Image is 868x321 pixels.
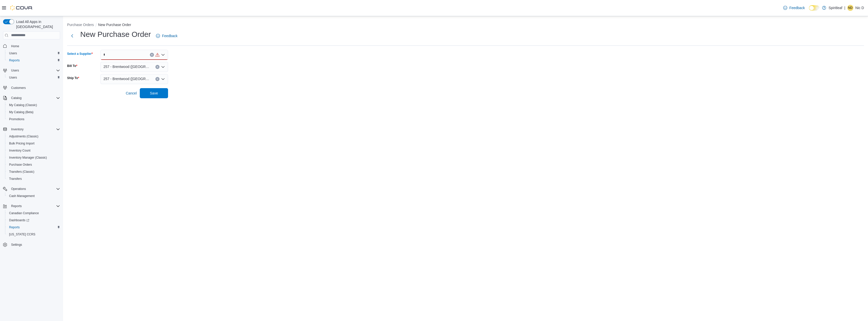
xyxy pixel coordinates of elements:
nav: An example of EuiBreadcrumbs [67,22,864,28]
a: Users [7,50,19,56]
button: Purchase Orders [67,23,94,27]
a: My Catalog (Beta) [7,109,36,115]
button: Transfers (Classic) [5,168,62,175]
a: Canadian Compliance [7,210,41,216]
span: Settings [9,241,60,248]
a: Customers [9,85,28,91]
span: Reports [9,58,20,62]
button: Home [1,42,62,50]
button: My Catalog (Beta) [5,109,62,116]
button: Inventory [9,126,25,132]
span: Transfers (Classic) [7,169,60,175]
label: Select a Supplier [67,52,93,56]
span: Transfers [7,176,60,182]
span: Reports [9,225,20,229]
span: Home [9,43,60,49]
span: Feedback [162,33,177,38]
label: Bill To [67,64,77,68]
button: Clear input [155,77,159,81]
span: Reports [9,203,60,209]
button: Reports [9,203,24,209]
span: Load All Apps in [GEOGRAPHIC_DATA] [14,19,60,29]
a: [US_STATE] CCRS [7,231,37,237]
a: Feedback [154,31,179,41]
label: Ship To [67,76,79,80]
span: Adjustments (Classic) [9,134,38,138]
a: Bulk Pricing Import [7,140,37,146]
button: Open list of options [161,77,165,81]
span: Dashboards [7,217,60,223]
span: Users [7,75,60,81]
span: My Catalog (Beta) [7,109,60,115]
button: Bulk Pricing Import [5,140,62,147]
p: Nic D [855,5,864,11]
a: My Catalog (Classic) [7,102,39,108]
a: Inventory Count [7,147,33,154]
span: My Catalog (Classic) [7,102,60,108]
span: Cash Management [9,194,35,198]
span: Transfers [9,177,22,181]
span: Operations [9,186,60,192]
h1: New Purchase Order [80,29,151,39]
a: Users [7,75,19,81]
a: Home [9,43,21,49]
button: Catalog [9,95,23,101]
button: Users [9,67,21,73]
button: Transfers [5,175,62,182]
button: Users [5,74,62,81]
span: Feedback [789,5,805,10]
span: Inventory Manager (Classic) [9,156,47,160]
p: | [844,5,845,11]
button: Promotions [5,116,62,123]
a: Reports [7,57,22,63]
a: Inventory Manager (Classic) [7,155,49,161]
button: Inventory Manager (Classic) [5,154,62,161]
span: Users [9,51,17,55]
span: My Catalog (Classic) [9,103,37,107]
button: Reports [5,57,62,64]
button: [US_STATE] CCRS [5,231,62,238]
span: Washington CCRS [7,231,60,237]
span: Catalog [11,96,21,100]
span: Adjustments (Classic) [7,133,60,139]
button: Cash Management [5,192,62,200]
span: Reports [7,224,60,230]
input: Dark Mode [809,5,820,11]
span: Users [9,76,17,80]
button: Cancel [124,88,139,98]
span: Inventory Count [7,147,60,154]
span: Bulk Pricing Import [9,141,35,145]
button: Open list of options [161,53,165,57]
button: Clear input [155,65,159,69]
button: Users [1,67,62,74]
button: Inventory Count [5,147,62,154]
a: Adjustments (Classic) [7,133,40,139]
button: Purchase Orders [5,161,62,168]
button: Clear input [150,53,154,57]
button: Reports [1,203,62,210]
span: Reports [7,57,60,63]
span: [US_STATE] CCRS [9,232,35,236]
a: Cash Management [7,193,37,199]
a: Feedback [781,3,807,13]
a: Transfers (Classic) [7,169,36,175]
button: Reports [5,224,62,231]
div: Nic D [847,5,853,11]
span: My Catalog (Beta) [9,110,34,114]
span: Settings [11,243,22,247]
span: Cancel [126,91,137,96]
span: Inventory Count [9,149,31,153]
button: Operations [1,185,62,192]
span: Canadian Compliance [7,210,60,216]
span: Operations [11,187,26,191]
span: 257 - Brentwood ([GEOGRAPHIC_DATA]) [103,76,150,82]
span: Inventory Manager (Classic) [7,155,60,161]
span: Purchase Orders [9,163,32,167]
span: Cash Management [7,193,60,199]
span: Users [11,68,19,72]
button: Next [67,31,77,41]
button: Operations [9,186,28,192]
a: Reports [7,224,22,230]
button: Customers [1,84,62,91]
